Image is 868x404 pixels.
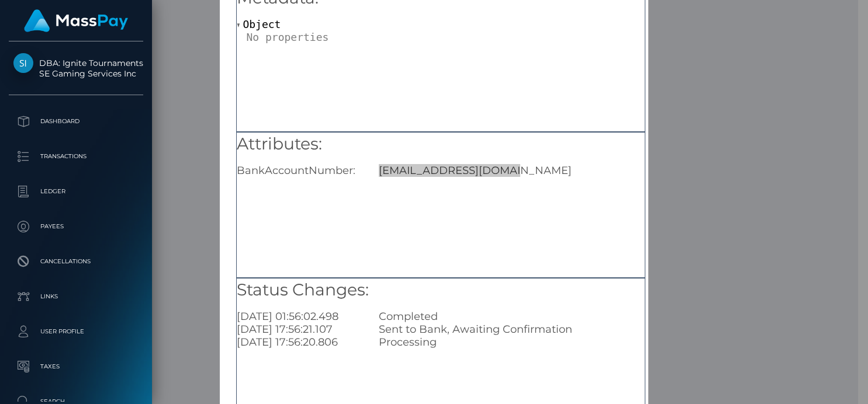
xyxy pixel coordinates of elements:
[370,336,653,349] div: Processing
[13,288,139,305] p: Links
[370,310,653,323] div: Completed
[13,113,139,130] p: Dashboard
[9,58,143,79] span: DBA: Ignite Tournaments SE Gaming Services Inc
[237,278,645,302] h5: Status Changes:
[228,336,370,349] div: [DATE] 17:56:20.806
[24,9,128,32] img: MassPay Logo
[13,253,139,270] p: Cancellations
[228,323,370,336] div: [DATE] 17:56:21.107
[243,18,281,30] span: Object
[228,164,370,177] div: BankAccountNumber:
[370,323,653,336] div: Sent to Bank, Awaiting Confirmation
[13,183,139,200] p: Ledger
[13,358,139,375] p: Taxes
[13,148,139,165] p: Transactions
[370,164,653,177] div: [EMAIL_ADDRESS][DOMAIN_NAME]
[237,133,645,156] h5: Attributes:
[13,323,139,340] p: User Profile
[13,53,33,73] img: SE Gaming Services Inc
[228,310,370,323] div: [DATE] 01:56:02.498
[13,218,139,235] p: Payees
